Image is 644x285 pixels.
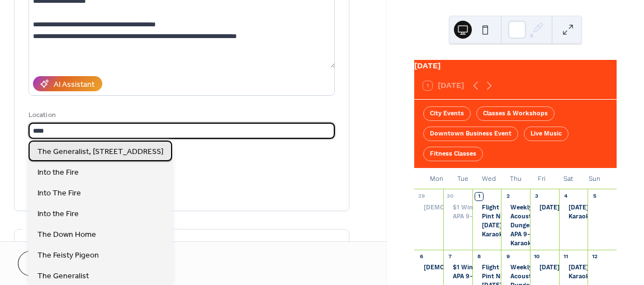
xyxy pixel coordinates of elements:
div: [DEMOGRAPHIC_DATA] Night @ [US_STATE][GEOGRAPHIC_DATA] [424,203,615,212]
div: 6 [418,253,425,260]
div: Acoustic Autumn featuring [PERSON_NAME] [510,272,643,281]
div: Ladies Night @ Tennessee Hills Brewstillery [414,203,443,212]
div: 2 [504,193,512,200]
div: 1 [475,193,483,200]
div: $1 Wings & Nuggets @ Wild Wing [453,203,551,212]
div: $1 Wings & Nuggets @ Wild Wing [443,263,472,272]
div: Fri [529,169,555,190]
div: 9 [504,253,512,260]
div: 11 [562,253,570,260]
span: Into the Fire [37,208,79,220]
div: [DEMOGRAPHIC_DATA] Night @ [US_STATE][GEOGRAPHIC_DATA] [424,263,615,272]
div: 4 [562,193,570,200]
span: The Generalist [37,270,89,282]
div: Mon [423,169,449,190]
div: Flight Wine Night @ The Fiesty Pigeon [472,203,501,212]
div: Classes & Workshops [476,106,555,121]
div: APA 9-Ball Pool League @ Wild Wing [453,272,560,281]
div: APA 9-Ball Pool League @ Wild Wing [501,230,530,239]
div: Acoustic Autumn featuring [PERSON_NAME] [510,212,643,221]
div: 29 [418,193,425,200]
div: AI Assistant [54,79,94,91]
div: Karaoke at Little Magic Bar [559,272,588,281]
div: 30 [446,193,454,200]
div: Friday Live Music at Little Magic Bar [530,203,559,212]
div: Karaoke at Little Magic Bar [472,230,501,239]
div: Weekly Mah Jongg game time at Philosoher's House [501,203,530,212]
div: APA 9-Ball Pool League @ Wild Wing [510,230,618,239]
div: Flight Wine Night @ The Fiesty Pigeon [472,263,501,272]
div: [DATE] [414,60,617,72]
div: Fitness Classes [423,147,483,161]
span: Into The Fire [37,188,81,199]
div: Ladies Night @ Tennessee Hills Brewstillery [414,263,443,272]
div: Pint Night @ TN Hills Brewstillery [472,272,501,281]
span: Into the Fire [37,167,79,179]
div: APA 9-Ball Pool League @ Wild Wing [453,212,560,221]
button: Cancel [18,251,87,276]
span: The Feisty Pigeon [37,250,99,261]
div: 3 [533,193,541,200]
div: $1 Wings & Nuggets @ Wild Wing [443,203,472,212]
div: Karaoke @ Wild Wing [501,239,530,247]
div: Flight Wine Night @ The Fiesty Pigeon [482,263,596,272]
div: APA 9-Ball Pool League @ Wild Wing [443,212,472,221]
div: 10 [533,253,541,260]
div: Weekly Mah Jongg game time at Philosoher's House [501,263,530,272]
span: The Generalist, [STREET_ADDRESS] [37,146,163,158]
div: 7 [446,253,454,260]
div: $1 Wings & Nuggets @ Wild Wing [453,263,551,272]
button: AI Assistant [33,76,102,91]
div: Downtown Business Event [423,127,518,141]
div: Saturday Night Live Music at Little Magic Bar [559,203,588,212]
div: Pint Night @ [GEOGRAPHIC_DATA] [482,212,583,221]
div: 12 [591,253,599,260]
div: Flight Wine Night @ The Fiesty Pigeon [482,203,596,212]
div: Pint Night @ [GEOGRAPHIC_DATA] [482,272,583,281]
div: City Events [423,106,471,121]
div: Sat [555,169,581,190]
div: APA 9-Ball Pool League @ Wild Wing [443,272,472,281]
div: Acoustic Autumn featuring Thomas Cassell [501,212,530,221]
div: Wed [476,169,502,190]
div: Sun [581,169,608,190]
div: Live Music [524,127,569,141]
div: 5 [591,193,599,200]
div: Friday Live Music at Little Magic Bar [530,263,559,272]
div: Karaoke at Little Magic Bar [559,212,588,221]
div: Thu [503,169,529,190]
div: [DATE] Night Trivia at [GEOGRAPHIC_DATA] [482,221,609,230]
div: Wednesday Night Trivia at Little Magic Bar [472,221,501,230]
div: Acoustic Autumn featuring Madi Foster [501,272,530,281]
div: Tue [449,169,476,190]
div: 8 [475,253,483,260]
div: Karaoke at [GEOGRAPHIC_DATA] [482,230,578,239]
span: The Down Home [37,229,96,241]
div: Karaoke @ Wild Wing [510,239,574,247]
div: Dungeons and Dragons at Philosopher's House [501,221,530,230]
div: Pint Night @ TN Hills Brewstillery [472,212,501,221]
div: Saturday Night Live Music at Little Magic Bar [559,263,588,272]
div: Location [29,109,333,121]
